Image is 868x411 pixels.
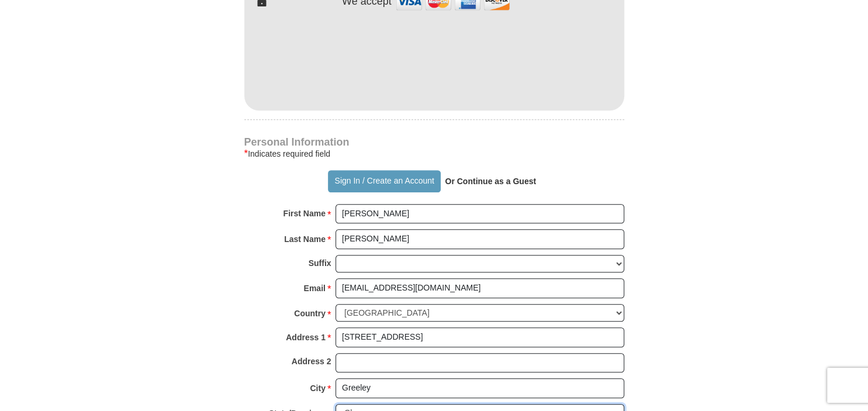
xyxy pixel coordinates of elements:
button: Sign In / Create an Account [328,170,441,192]
div: Indicates required field [244,147,624,161]
strong: Address 1 [286,329,326,346]
strong: Or Continue as a Guest [445,177,536,186]
strong: First Name [283,205,326,222]
strong: City [310,380,325,396]
strong: Country [294,305,326,322]
h4: Personal Information [244,137,624,147]
strong: Address 2 [292,353,331,369]
strong: Email [304,280,326,296]
strong: Last Name [284,231,326,247]
strong: Suffix [309,255,331,271]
